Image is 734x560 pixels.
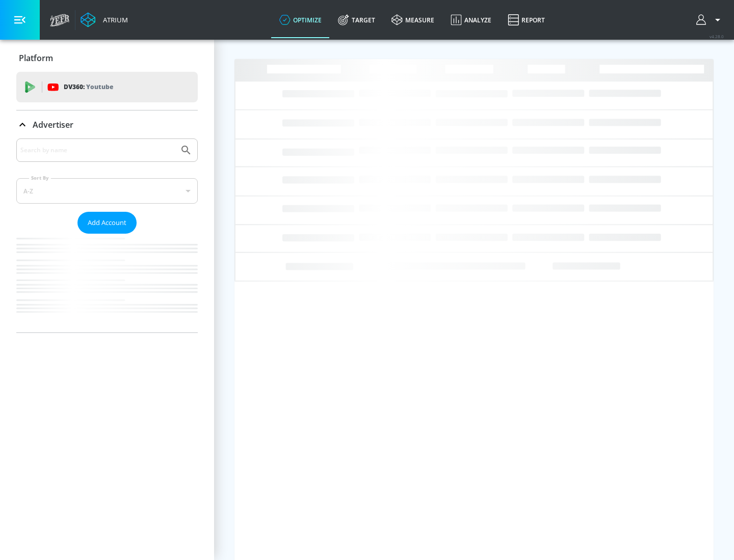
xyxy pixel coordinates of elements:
div: Advertiser [16,110,198,139]
p: Platform [19,52,53,64]
div: Platform [16,44,198,72]
a: Report [500,2,553,38]
a: optimize [271,2,330,38]
button: Add Account [77,212,137,234]
div: DV360: Youtube [16,72,198,102]
div: A-Z [16,178,198,204]
p: Youtube [86,81,113,92]
span: v 4.28.0 [710,34,724,39]
span: Add Account [88,217,126,229]
nav: list of Advertiser [16,234,198,332]
a: Analyze [442,2,500,38]
a: Target [330,2,383,38]
div: Atrium [99,15,128,24]
div: Advertiser [16,138,198,332]
input: Search by name [20,144,175,157]
a: measure [383,2,442,38]
p: Advertiser [33,119,73,130]
p: DV360: [64,81,113,93]
label: Sort By [29,175,51,181]
a: Atrium [81,12,128,27]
